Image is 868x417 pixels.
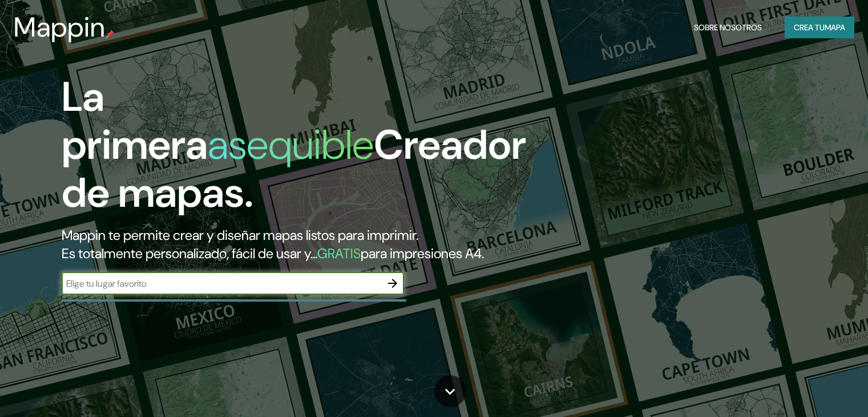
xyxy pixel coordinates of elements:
[208,118,374,171] font: asequible
[106,30,115,39] img: pin de mapeo
[62,244,317,262] font: Es totalmente personalizado, fácil de usar y...
[62,70,208,171] font: La primera
[794,22,825,33] font: Crea tu
[317,244,361,262] font: GRATIS
[785,17,854,38] button: Crea tumapa
[62,118,526,219] font: Creador de mapas.
[689,17,766,38] button: Sobre nosotros
[825,22,845,33] font: mapa
[14,9,106,45] font: Mappin
[361,244,484,262] font: para impresiones A4.
[62,277,381,290] input: Elige tu lugar favorito
[694,22,762,33] font: Sobre nosotros
[62,226,418,244] font: Mappin te permite crear y diseñar mapas listos para imprimir.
